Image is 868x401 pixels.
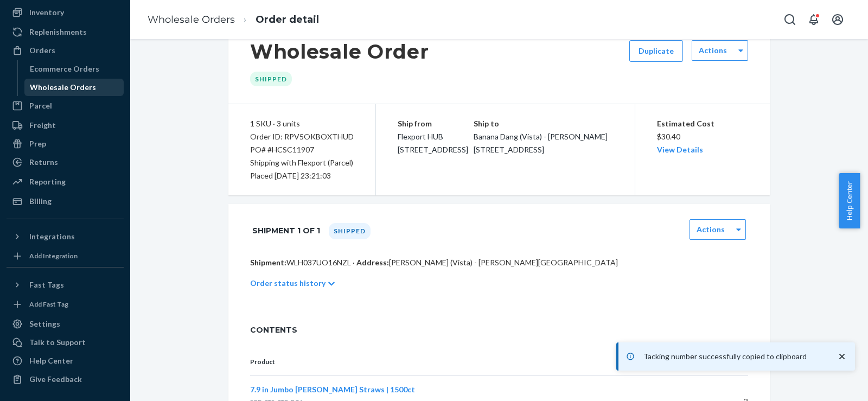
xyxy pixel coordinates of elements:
[474,117,613,130] p: Ship to
[29,176,66,187] div: Reporting
[629,40,683,62] button: Duplicate
[250,357,685,367] p: Product
[7,228,124,245] button: Integrations
[697,224,725,235] label: Actions
[29,27,87,37] div: Replenishments
[29,319,60,329] div: Settings
[29,279,64,290] div: Fast Tags
[250,324,748,335] span: CONTENTS
[657,117,749,130] p: Estimated Cost
[699,45,727,56] label: Actions
[7,117,124,134] a: Freight
[250,143,354,156] div: PO# #HCSC11907
[398,132,468,154] span: Flexport HUB [STREET_ADDRESS]
[29,138,46,149] div: Prep
[250,169,354,182] div: Placed [DATE] 23:21:03
[657,117,749,156] div: $30.40
[250,72,292,86] div: Shipped
[24,79,124,96] a: Wholesale Orders
[29,374,82,385] div: Give Feedback
[839,173,860,228] button: Help Center
[7,334,124,351] a: Talk to Support
[250,258,286,267] span: Shipment:
[827,9,848,30] button: Open account menu
[29,355,73,366] div: Help Center
[29,45,55,56] div: Orders
[329,223,371,239] div: Shipped
[250,257,748,268] p: WLH037UO16NZL · [PERSON_NAME] (Vista) - [PERSON_NAME][GEOGRAPHIC_DATA]
[250,278,325,289] p: Order status history
[29,337,86,348] div: Talk to Support
[256,14,319,26] a: Order detail
[29,120,56,131] div: Freight
[250,117,354,130] div: 1 SKU · 3 units
[7,42,124,59] a: Orders
[29,196,52,207] div: Billing
[29,100,52,111] div: Parcel
[7,97,124,114] a: Parcel
[250,156,354,169] p: Shipping with Flexport (Parcel)
[250,384,415,395] button: 7.9 in Jumbo [PERSON_NAME] Straws | 1500ct
[7,250,124,263] a: Add Integration
[7,4,124,21] a: Inventory
[29,7,64,18] div: Inventory
[30,63,99,74] div: Ecommerce Orders
[398,117,474,130] p: Ship from
[29,300,68,309] div: Add Fast Tag
[148,14,235,26] a: Wholesale Orders
[29,231,75,242] div: Integrations
[24,60,124,78] a: Ecommerce Orders
[250,130,354,143] div: Order ID: RPV5OKBOXTHUD
[250,40,429,63] h1: Wholesale Order
[29,251,78,260] div: Add Integration
[30,82,96,93] div: Wholesale Orders
[7,352,124,370] a: Help Center
[7,298,124,311] a: Add Fast Tag
[252,219,320,242] h1: Shipment 1 of 1
[139,4,328,36] ol: breadcrumbs
[474,132,608,154] span: Banana Dang (Vista) - [PERSON_NAME] [STREET_ADDRESS]
[7,315,124,333] a: Settings
[7,135,124,152] a: Prep
[7,154,124,171] a: Returns
[356,258,389,267] span: Address:
[7,371,124,388] button: Give Feedback
[250,385,415,394] span: 7.9 in Jumbo [PERSON_NAME] Straws | 1500ct
[803,9,825,30] button: Open notifications
[837,351,847,362] svg: close toast
[29,157,58,168] div: Returns
[7,193,124,210] a: Billing
[779,9,801,30] button: Open Search Box
[643,351,826,362] p: Tacking number successfully copied to clipboard
[657,145,703,154] a: View Details
[7,173,124,190] a: Reporting
[7,276,124,294] button: Fast Tags
[7,23,124,41] a: Replenishments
